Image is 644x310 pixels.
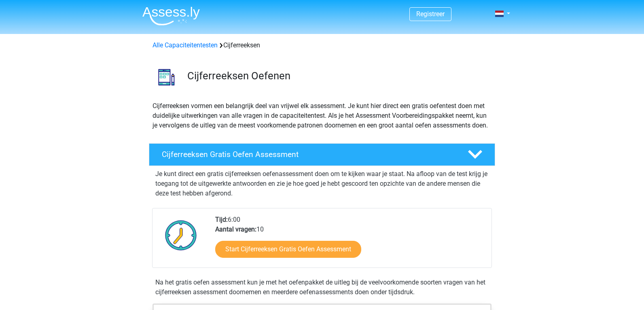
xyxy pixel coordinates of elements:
b: Aantal vragen: [215,225,256,233]
p: Cijferreeksen vormen een belangrijk deel van vrijwel elk assessment. Je kunt hier direct een grat... [153,101,491,130]
a: Start Cijferreeksen Gratis Oefen Assessment [215,241,361,258]
a: Registreer [416,10,445,18]
img: Klok [161,215,201,255]
a: Alle Capaciteitentesten [153,41,218,49]
div: Cijferreeksen [149,40,495,50]
div: 6:00 10 [209,215,491,268]
div: Na het gratis oefen assessment kun je met het oefenpakket de uitleg bij de veelvoorkomende soorte... [152,278,492,297]
img: Assessly [142,6,200,25]
p: Je kunt direct een gratis cijferreeksen oefenassessment doen om te kijken waar je staat. Na afloo... [155,169,489,198]
h4: Cijferreeksen Gratis Oefen Assessment [162,150,455,159]
img: cijferreeksen [149,60,184,94]
b: Tijd: [215,216,228,223]
h3: Cijferreeksen Oefenen [187,70,489,82]
a: Cijferreeksen Gratis Oefen Assessment [146,143,498,166]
